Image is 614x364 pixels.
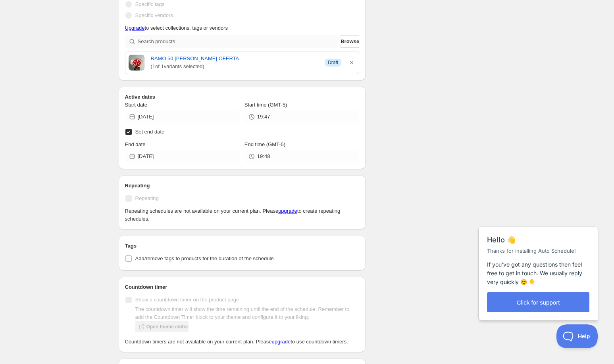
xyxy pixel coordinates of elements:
[135,129,165,135] span: Set end date
[278,208,297,214] a: upgrade
[125,283,360,291] h2: Countdown timer
[341,35,359,48] button: Browse
[244,102,287,108] span: Start time (GMT-5)
[125,338,360,346] p: Countdown timers are not available on your current plan. Please to use countdown timers.
[125,24,360,32] p: to select collections, tags or vendors
[125,93,360,101] h2: Active dates
[125,207,360,223] p: Repeating schedules are not available on your current plan. Please to create repeating schedules.
[151,55,319,63] a: RAMO 50 [PERSON_NAME] OFERTA
[125,141,146,147] span: End date
[556,324,598,348] iframe: Help Scout Beacon - Open
[125,25,145,31] a: Upgrade
[244,141,285,147] span: End time (GMT-5)
[125,242,360,250] h2: Tags
[138,35,339,48] input: Search products
[135,305,360,321] p: The countdown timer will show the time remaining until the end of the schedule. Remember to add t...
[341,38,359,46] span: Browse
[328,59,338,66] span: Draft
[135,195,159,201] span: Repeating
[135,1,165,7] span: Specific tags
[125,102,147,108] span: Start date
[272,339,291,345] a: upgrade
[135,12,173,18] span: Specific vendors
[135,255,274,261] span: Add/remove tags to products for the duration of the schedule
[125,182,360,190] h2: Repeating
[135,297,239,303] span: Show a countdown timer on the product page
[151,63,319,71] span: ( 1 of 1 variants selected)
[475,207,602,324] iframe: Help Scout Beacon - Messages and Notifications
